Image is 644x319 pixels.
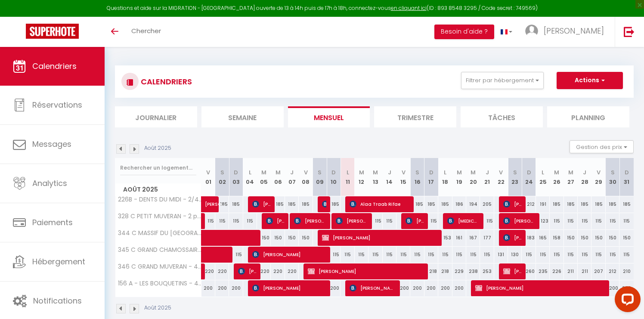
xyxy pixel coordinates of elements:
span: [PERSON_NAME] [503,263,522,279]
span: [PERSON_NAME] [322,196,327,212]
p: Août 2025 [144,144,171,152]
div: 194 [466,196,480,212]
div: 115 [536,247,550,263]
th: 24 [522,158,536,196]
div: 185 [229,196,243,212]
div: 115 [578,213,591,229]
div: 150 [299,230,313,246]
th: 13 [368,158,382,196]
abbr: M [359,168,364,177]
div: 205 [480,196,494,212]
div: 115 [606,213,619,229]
div: 115 [215,213,229,229]
div: 150 [619,230,634,246]
span: [PERSON_NAME] [322,229,437,246]
div: 185 [606,196,619,212]
div: 165 [536,230,550,246]
div: 115 [327,247,341,263]
div: 115 [383,247,396,263]
div: 115 [355,247,368,263]
span: [PERSON_NAME] [503,196,522,212]
span: [PERSON_NAME] [294,213,326,229]
abbr: M [373,168,378,177]
abbr: J [583,168,586,177]
span: [PERSON_NAME] [544,25,604,36]
div: 185 [285,196,299,212]
th: 25 [536,158,550,196]
span: Calendriers [32,61,77,71]
abbr: L [249,168,251,177]
button: Besoin d'aide ? [434,25,494,39]
div: 185 [410,196,424,212]
abbr: M [261,168,266,177]
div: 115 [368,213,382,229]
th: 10 [327,158,341,196]
div: 200 [452,280,466,296]
abbr: M [276,168,281,177]
span: Hébergement [32,256,85,267]
abbr: D [429,168,433,177]
div: 150 [564,230,578,246]
div: 131 [494,247,508,263]
li: Semaine [201,106,284,127]
div: 186 [452,196,466,212]
th: 06 [271,158,285,196]
div: 150 [606,230,619,246]
th: 22 [494,158,508,196]
abbr: V [499,168,503,177]
div: 185 [591,196,605,212]
div: 200 [201,280,215,296]
div: 185 [564,196,578,212]
span: [PERSON_NAME] [503,229,522,246]
li: Mensuel [288,106,370,127]
span: Chercher [131,26,161,35]
div: 200 [396,280,410,296]
div: 235 [536,263,550,279]
th: 14 [383,158,396,196]
span: [PERSON_NAME] [503,213,536,229]
p: Août 2025 [144,304,171,312]
button: Filtrer par hébergement [461,72,544,89]
span: [PERSON_NAME] [266,213,285,229]
div: 220 [215,263,229,279]
div: 161 [452,230,466,246]
div: 200 [438,280,452,296]
div: 115 [564,213,578,229]
th: 17 [424,158,438,196]
div: 211 [564,263,578,279]
img: logout [624,26,635,37]
div: 115 [396,247,410,263]
abbr: V [597,168,601,177]
span: [PERSON_NAME] [205,192,225,208]
div: 260 [522,263,536,279]
div: 200 [229,280,243,296]
div: 185 [619,196,634,212]
div: 115 [466,247,480,263]
li: Tâches [461,106,543,127]
th: 05 [257,158,271,196]
div: 115 [410,247,424,263]
div: 200 [619,280,634,296]
li: Planning [547,106,629,127]
th: 04 [243,158,257,196]
span: [PERSON_NAME] [406,213,424,229]
th: 03 [229,158,243,196]
abbr: M [554,168,559,177]
th: 20 [466,158,480,196]
abbr: L [347,168,349,177]
div: 123 [536,213,550,229]
a: en cliquant ici [391,4,427,12]
abbr: J [486,168,489,177]
div: 210 [619,263,634,279]
span: 345 C GRAND CHAMOSSAIRE - 2 personnes [117,247,203,253]
th: 11 [341,158,354,196]
div: 211 [578,263,591,279]
th: 18 [438,158,452,196]
div: 185 [424,196,438,212]
a: ... [PERSON_NAME] [519,17,615,47]
div: 207 [591,263,605,279]
th: 31 [619,158,634,196]
div: 220 [285,263,299,279]
abbr: D [527,168,531,177]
